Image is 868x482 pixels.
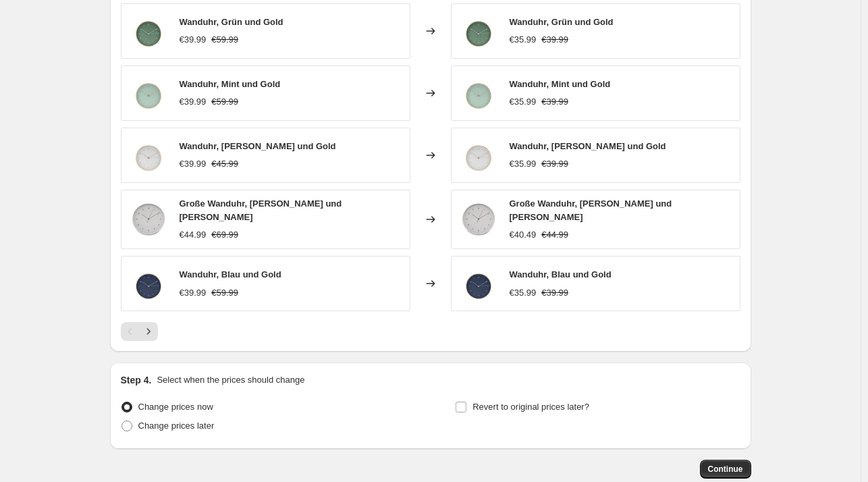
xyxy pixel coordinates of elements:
[541,33,568,47] strike: €39.99
[458,11,499,51] img: Wanduhr-nordisch-gruen-Innendekoration-Geschenk-lautlos-quarz-25cm-luuk-lifestyle_80x.jpg
[458,263,499,304] img: B07QS8PQ4Y.MAIN_80x.jpg
[180,33,207,47] div: €39.99
[157,373,304,387] p: Select when the prices should change
[180,198,342,222] span: Große Wanduhr, [PERSON_NAME] und [PERSON_NAME]
[180,269,281,279] span: Wanduhr, Blau und Gold
[510,17,614,27] span: Wanduhr, Grün und Gold
[128,73,169,113] img: S1814-11Bild1_80x.jpg
[211,228,238,242] strike: €69.99
[458,73,499,113] img: S1814-11Bild1_80x.jpg
[700,460,751,479] button: Continue
[211,286,238,300] strike: €59.99
[180,79,281,89] span: Wanduhr, Mint und Gold
[211,95,238,109] strike: €59.99
[128,263,169,304] img: B07QS8PQ4Y.MAIN_80x.jpg
[121,322,158,341] nav: Pagination
[180,95,207,109] div: €39.99
[128,199,169,240] img: Wanduhr-nordisch-weiss-Innendekoration-Geschenk-lautlos-quarz-31cm-luuk-lifestyle_80x.jpg
[708,464,743,475] span: Continue
[510,157,537,171] div: €35.99
[128,135,169,176] img: Wanduhr-nordisch-weiss-Innendekoration-Geschenk-lautlos-quarz-25cm-luuk-lifestyle_80x.jpg
[180,286,207,300] div: €39.99
[510,33,537,47] div: €35.99
[541,95,568,109] strike: €39.99
[510,228,537,242] div: €40.49
[510,79,611,89] span: Wanduhr, Mint und Gold
[180,157,207,171] div: €39.99
[510,141,666,151] span: Wanduhr, [PERSON_NAME] und Gold
[121,373,152,387] h2: Step 4.
[180,228,207,242] div: €44.99
[180,17,283,27] span: Wanduhr, Grün und Gold
[138,421,215,431] span: Change prices later
[211,33,238,47] strike: €59.99
[541,286,568,300] strike: €39.99
[510,198,672,222] span: Große Wanduhr, [PERSON_NAME] und [PERSON_NAME]
[180,141,336,151] span: Wanduhr, [PERSON_NAME] und Gold
[541,228,568,242] strike: €44.99
[458,199,499,240] img: Wanduhr-nordisch-weiss-Innendekoration-Geschenk-lautlos-quarz-31cm-luuk-lifestyle_80x.jpg
[458,135,499,176] img: Wanduhr-nordisch-weiss-Innendekoration-Geschenk-lautlos-quarz-25cm-luuk-lifestyle_80x.jpg
[510,269,612,279] span: Wanduhr, Blau und Gold
[138,402,213,412] span: Change prices now
[472,402,589,412] span: Revert to original prices later?
[128,11,169,51] img: Wanduhr-nordisch-gruen-Innendekoration-Geschenk-lautlos-quarz-25cm-luuk-lifestyle_80x.jpg
[211,157,238,171] strike: €45.99
[510,286,537,300] div: €35.99
[541,157,568,171] strike: €39.99
[510,95,537,109] div: €35.99
[139,322,158,341] button: Next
